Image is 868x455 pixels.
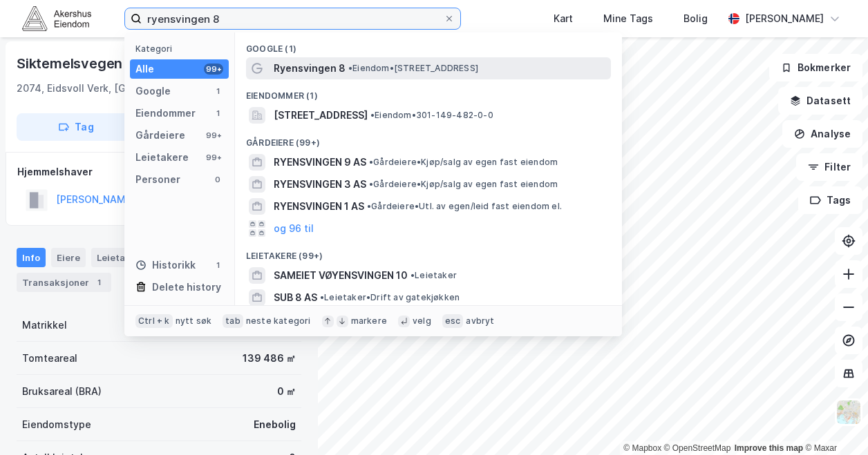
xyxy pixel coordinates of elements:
div: Gårdeiere [135,127,185,144]
span: RYENSVINGEN 3 AS [274,176,366,193]
a: Improve this map [735,443,803,453]
div: Hjemmelshaver [17,164,301,180]
div: avbryt [466,316,494,327]
div: 1 [212,86,223,97]
div: Mine Tags [603,10,653,27]
span: • [370,110,375,120]
span: RYENSVINGEN 1 AS [274,198,364,215]
div: Bruksareal (BRA) [22,383,102,400]
div: 1 [212,260,223,271]
button: Analyse [782,120,862,148]
button: Filter [796,153,862,181]
span: • [369,157,373,167]
div: Tomteareal [22,350,77,367]
div: Transaksjoner [17,273,111,292]
span: Eiendom • [STREET_ADDRESS] [348,63,478,74]
div: Kategori [135,43,229,54]
div: Gårdeiere (99+) [235,126,622,151]
div: 1 [92,275,106,289]
div: Leietakere [135,149,189,166]
span: Leietaker • Drift av gatekjøkken [320,292,460,303]
div: 2074, Eidsvoll Verk, [GEOGRAPHIC_DATA] [17,80,215,97]
span: • [348,63,352,73]
span: [STREET_ADDRESS] [274,107,368,124]
div: Bolig [683,10,708,27]
div: Google [135,83,171,99]
span: • [367,201,371,211]
div: Siktemelsvegen 21 [17,52,144,75]
div: [PERSON_NAME] [745,10,824,27]
div: Enebolig [254,416,296,433]
iframe: Chat Widget [799,389,868,455]
div: esc [442,314,464,328]
div: Kontrollprogram for chat [799,389,868,455]
div: Google (1) [235,32,622,57]
div: Kart [554,10,573,27]
div: Historikk [135,257,196,273]
div: Leietakere (99+) [235,240,622,264]
span: • [411,270,415,280]
div: Eiendommer (1) [235,79,622,104]
div: Alle [135,61,154,77]
span: Gårdeiere • Kjøp/salg av egen fast eiendom [369,157,558,168]
a: OpenStreetMap [664,443,731,453]
button: Tags [798,186,862,214]
div: Ctrl + k [135,314,173,328]
span: • [369,179,373,189]
div: Delete history [152,279,221,296]
a: Mapbox [623,443,661,453]
div: 1 [212,108,223,119]
span: Ryensvingen 8 [274,60,346,77]
div: Info [17,248,46,267]
span: RYENSVINGEN 9 AS [274,154,366,171]
div: 0 ㎡ [277,383,296,400]
span: Eiendom • 301-149-482-0-0 [370,110,493,121]
img: akershus-eiendom-logo.9091f326c980b4bce74ccdd9f866810c.svg [22,6,91,30]
div: Matrikkel [22,317,67,333]
span: • [320,292,324,302]
span: Gårdeiere • Utl. av egen/leid fast eiendom el. [367,201,562,212]
span: SUB 8 AS [274,289,317,306]
div: Eiendommer [135,105,196,122]
button: og 96 til [274,220,314,237]
div: 0 [212,174,223,185]
button: Bokmerker [769,54,862,81]
div: 99+ [204,64,223,75]
input: Søk på adresse, matrikkel, gårdeiere, leietakere eller personer [142,8,444,29]
div: Personer [135,171,180,188]
span: Leietaker [411,270,457,281]
div: tab [223,314,243,328]
div: markere [351,316,387,327]
button: Tag [17,113,135,141]
div: 139 486 ㎡ [243,350,296,367]
div: velg [413,316,431,327]
div: 99+ [204,152,223,163]
div: neste kategori [246,316,311,327]
div: Eiendomstype [22,416,91,433]
div: 99+ [204,130,223,141]
div: nytt søk [176,316,212,327]
div: Leietakere [91,248,151,267]
span: SAMEIET VØYENSVINGEN 10 [274,267,408,284]
button: Datasett [778,87,862,115]
span: Gårdeiere • Kjøp/salg av egen fast eiendom [369,179,558,190]
div: Eiere [51,248,86,267]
